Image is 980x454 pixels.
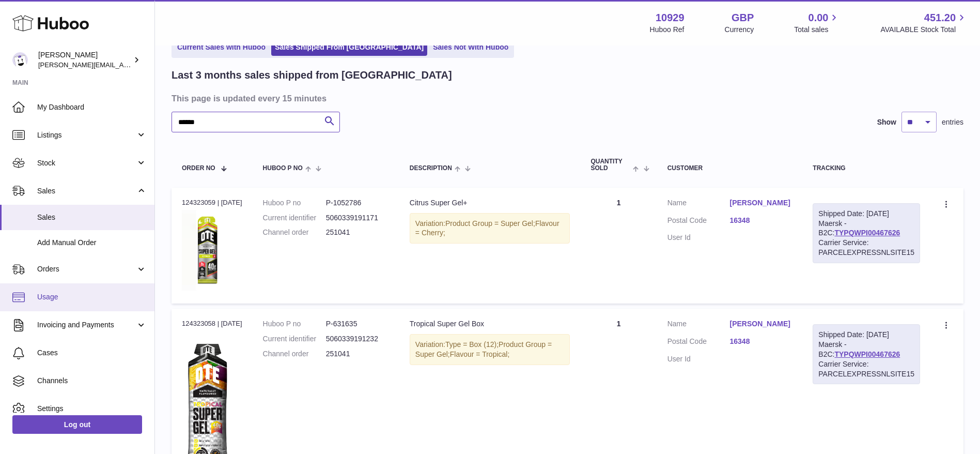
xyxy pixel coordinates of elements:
a: 16348 [730,337,792,346]
span: Listings [37,130,136,140]
span: Settings [37,404,147,414]
span: Product Group = Super Gel; [415,340,552,358]
dt: Postal Code [667,337,730,349]
dt: Huboo P no [263,198,326,208]
span: Sales [37,186,136,196]
a: TYPQWPI00467626 [834,350,900,358]
img: SUPER-GEL-LO-RES.png [182,210,234,291]
h2: Last 3 months sales shipped from [GEOGRAPHIC_DATA] [172,68,452,82]
span: Type = Box (12); [445,340,499,349]
a: [PERSON_NAME] [730,319,792,329]
span: Product Group = Super Gel; [445,219,535,228]
div: Maersk - B2C: [813,324,920,384]
span: Quantity Sold [590,158,630,172]
span: Huboo P no [263,165,303,172]
span: Cases [37,348,147,358]
dd: P-631635 [326,319,389,329]
div: Huboo Ref [650,25,685,35]
td: 1 [580,188,657,304]
span: Orders [37,264,136,274]
div: Carrier Service: PARCELEXPRESSNLSITE15 [818,238,914,258]
img: thomas@otesports.co.uk [12,52,28,68]
div: [PERSON_NAME] [38,50,131,70]
span: AVAILABLE Stock Total [880,25,968,35]
span: Order No [182,165,215,172]
dd: 251041 [326,349,389,359]
a: 16348 [730,216,792,225]
h3: This page is updated every 15 minutes [172,93,961,104]
dd: 251041 [326,228,389,237]
div: Maersk - B2C: [813,203,920,263]
span: [PERSON_NAME][EMAIL_ADDRESS][DOMAIN_NAME] [38,60,207,69]
dt: Channel order [263,349,326,359]
span: Add Manual Order [37,238,147,248]
div: Carrier Service: PARCELEXPRESSNLSITE15 [818,359,914,379]
div: Currency [725,25,754,35]
span: Stock [37,158,136,168]
dd: 5060339191232 [326,334,389,344]
dt: Channel order [263,228,326,237]
div: Tropical Super Gel Box [410,319,570,329]
dd: P-1052786 [326,198,389,208]
dt: Postal Code [667,216,730,228]
div: Customer [667,165,792,172]
span: Channels [37,376,147,386]
div: Variation: [410,213,570,244]
dt: User Id [667,354,730,364]
span: 0.00 [808,11,829,25]
dd: 5060339191171 [326,213,389,223]
div: Shipped Date: [DATE] [818,209,914,219]
label: Show [877,117,896,127]
span: Total sales [794,25,840,35]
dt: Huboo P no [263,319,326,329]
a: 451.20 AVAILABLE Stock Total [880,11,968,35]
dt: Current identifier [263,213,326,223]
a: Current Sales with Huboo [174,39,269,56]
dt: User Id [667,233,730,243]
span: Usage [37,292,147,302]
span: entries [942,117,963,127]
a: Sales Not With Huboo [429,39,512,56]
span: 451.20 [924,11,956,25]
a: Log out [12,415,142,434]
div: 124323058 | [DATE] [182,319,242,328]
dt: Name [667,319,730,331]
a: 0.00 Total sales [794,11,840,35]
span: Flavour = Cherry; [415,219,559,237]
span: Invoicing and Payments [37,320,136,330]
span: Sales [37,213,147,222]
span: My Dashboard [37,102,147,112]
div: Citrus Super Gel+ [410,198,570,208]
div: Tracking [813,165,920,172]
div: 124323059 | [DATE] [182,198,242,207]
dt: Name [667,198,730,210]
a: [PERSON_NAME] [730,198,792,208]
dt: Current identifier [263,334,326,344]
strong: GBP [732,11,754,25]
a: Sales Shipped From [GEOGRAPHIC_DATA] [271,39,427,56]
div: Shipped Date: [DATE] [818,330,914,340]
strong: 10929 [656,11,685,25]
div: Variation: [410,334,570,365]
span: Flavour = Tropical; [450,350,510,358]
a: TYPQWPI00467626 [834,229,900,237]
span: Description [410,165,452,172]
